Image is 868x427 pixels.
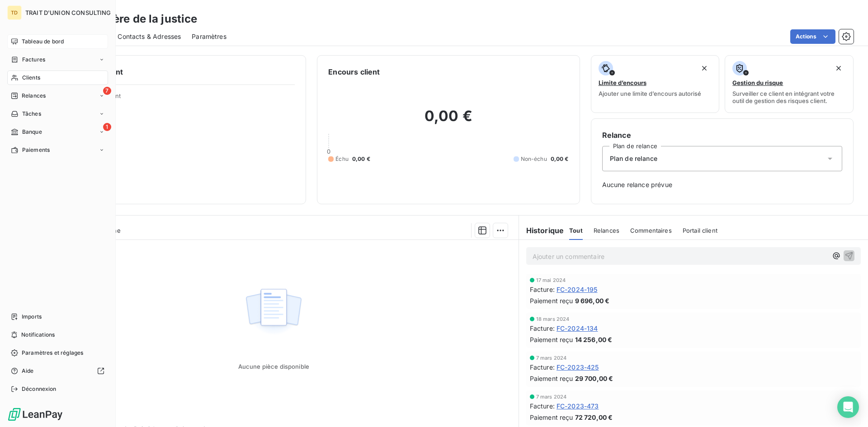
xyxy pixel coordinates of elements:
[245,284,302,340] img: Empty state
[536,394,567,399] span: 7 mars 2024
[530,285,555,294] span: Facture :
[536,277,566,283] span: 17 mai 2024
[352,155,370,163] span: 0,00 €
[530,362,555,372] span: Facture :
[551,155,569,163] span: 0,00 €
[575,413,613,422] span: 72 720,00 €
[599,90,701,97] span: Ajouter une limite d’encours autorisé
[530,324,555,333] span: Facture :
[725,55,854,113] button: Gestion du risqueSurveiller ce client en intégrant votre outil de gestion des risques client.
[192,32,226,41] span: Paramètres
[610,154,657,163] span: Plan de relance
[327,148,330,155] span: 0
[530,401,555,411] span: Facture :
[335,155,349,163] span: Échu
[80,11,197,27] h3: Ministère de la justice
[238,363,309,370] span: Aucune pièce disponible
[599,79,646,86] span: Limite d’encours
[328,107,568,134] h2: 0,00 €
[837,396,859,418] div: Open Intercom Messenger
[557,324,598,333] span: FC-2024-134
[22,146,50,154] span: Paiements
[602,180,842,189] span: Aucune relance prévue
[7,364,108,378] a: Aide
[536,355,567,361] span: 7 mars 2024
[519,225,564,236] h6: Historique
[22,38,64,46] span: Tableau de bord
[22,128,42,136] span: Banque
[22,74,40,82] span: Clients
[683,227,717,234] span: Portail client
[591,55,720,113] button: Limite d’encoursAjouter une limite d’encours autorisé
[22,313,42,321] span: Imports
[22,349,83,357] span: Paramètres et réglages
[530,413,573,422] span: Paiement reçu
[103,123,111,131] span: 1
[790,29,835,44] button: Actions
[25,9,111,16] span: TRAIT D'UNION CONSULTING
[530,374,573,383] span: Paiement reçu
[530,296,573,305] span: Paiement reçu
[22,385,57,393] span: Déconnexion
[118,32,181,41] span: Contacts & Adresses
[732,79,783,86] span: Gestion du risque
[328,66,380,77] h6: Encours client
[594,227,619,234] span: Relances
[630,227,672,234] span: Commentaires
[557,401,599,411] span: FC-2023-473
[55,66,295,77] h6: Informations client
[569,227,583,234] span: Tout
[103,87,111,95] span: 7
[7,407,63,422] img: Logo LeanPay
[22,56,45,64] span: Factures
[536,316,570,322] span: 18 mars 2024
[602,130,842,141] h6: Relance
[22,110,41,118] span: Tâches
[22,367,34,375] span: Aide
[530,335,573,344] span: Paiement reçu
[575,335,613,344] span: 14 256,00 €
[575,296,610,305] span: 9 696,00 €
[21,331,55,339] span: Notifications
[22,92,46,100] span: Relances
[732,90,846,104] span: Surveiller ce client en intégrant votre outil de gestion des risques client.
[557,285,598,294] span: FC-2024-195
[575,374,613,383] span: 29 700,00 €
[7,5,22,20] div: TD
[73,92,295,105] span: Propriétés Client
[557,362,599,372] span: FC-2023-425
[521,155,547,163] span: Non-échu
